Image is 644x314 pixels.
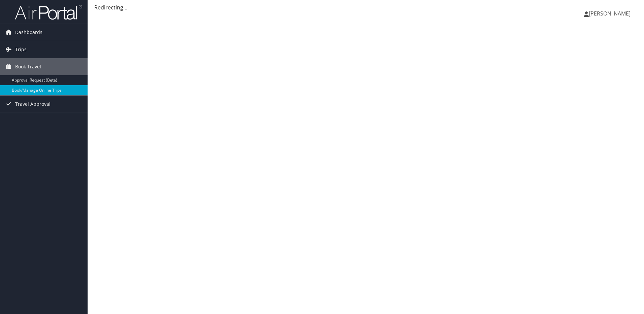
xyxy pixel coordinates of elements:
[589,10,631,17] span: [PERSON_NAME]
[15,58,41,75] span: Book Travel
[15,24,42,41] span: Dashboards
[15,96,51,113] span: Travel Approval
[584,3,637,24] a: [PERSON_NAME]
[15,4,82,20] img: airportal-logo.png
[94,3,637,11] div: Redirecting...
[15,41,27,58] span: Trips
